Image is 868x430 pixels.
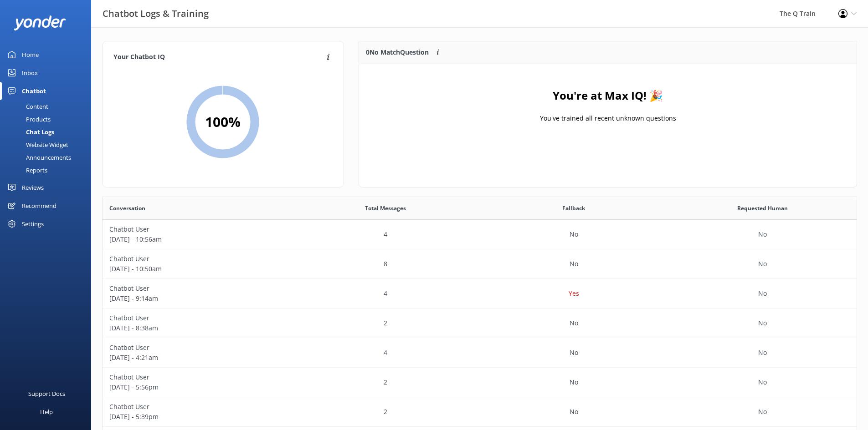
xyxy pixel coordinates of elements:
p: Chatbot User [109,254,284,264]
p: 4 [384,229,387,239]
div: row [103,279,857,309]
span: Requested Human [737,204,788,212]
p: Chatbot User [109,313,284,323]
p: [DATE] - 5:56pm [109,382,284,392]
p: Chatbot User [109,372,284,382]
p: Chatbot User [109,224,284,234]
span: Conversation [109,204,145,212]
p: 2 [384,377,387,387]
a: Products [5,113,91,126]
div: Settings [22,215,44,233]
div: grid [359,64,857,155]
p: [DATE] - 5:39pm [109,412,284,422]
p: No [758,318,767,328]
div: Help [40,403,53,421]
p: 4 [384,288,387,298]
p: You've trained all recent unknown questions [539,113,676,123]
p: Chatbot User [109,283,284,293]
span: Fallback [562,204,585,212]
p: No [758,259,767,269]
p: No [570,407,578,417]
a: Website Widget [5,138,91,151]
span: Total Messages [365,204,406,212]
p: No [570,229,578,239]
h2: 100 % [205,111,241,133]
p: [DATE] - 8:38am [109,323,284,333]
p: No [758,407,767,417]
div: row [103,338,857,368]
div: Reports [5,164,47,177]
a: Reports [5,164,91,177]
p: Chatbot User [109,402,284,412]
a: Announcements [5,151,91,164]
div: row [103,220,857,249]
p: [DATE] - 4:21am [109,353,284,363]
p: [DATE] - 10:50am [109,264,284,274]
div: Chatbot [22,82,46,100]
div: Recommend [22,197,56,215]
p: [DATE] - 10:56am [109,234,284,244]
a: Content [5,100,91,113]
p: Yes [569,288,579,298]
p: No [570,318,578,328]
p: 2 [384,318,387,328]
p: No [758,377,767,387]
p: 2 [384,407,387,417]
p: No [570,348,578,358]
p: No [758,288,767,298]
div: Home [22,46,39,64]
img: yonder-white-logo.png [14,15,66,30]
div: Inbox [22,64,38,82]
div: Support Docs [28,384,65,403]
div: row [103,368,857,397]
h3: Chatbot Logs & Training [103,6,209,21]
div: Chat Logs [5,126,54,138]
div: Content [5,100,48,113]
p: 8 [384,259,387,269]
p: No [570,259,578,269]
p: [DATE] - 9:14am [109,293,284,304]
p: 0 No Match Question [366,47,429,57]
div: row [103,397,857,427]
div: Products [5,113,51,126]
div: Reviews [22,178,44,197]
div: row [103,309,857,338]
div: Announcements [5,151,71,164]
p: No [570,377,578,387]
p: No [758,229,767,239]
h4: You're at Max IQ! 🎉 [553,87,663,104]
p: 4 [384,348,387,358]
h4: Your Chatbot IQ [113,52,324,62]
div: Website Widget [5,138,68,151]
p: Chatbot User [109,343,284,353]
a: Chat Logs [5,126,91,138]
p: No [758,348,767,358]
div: row [103,249,857,279]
